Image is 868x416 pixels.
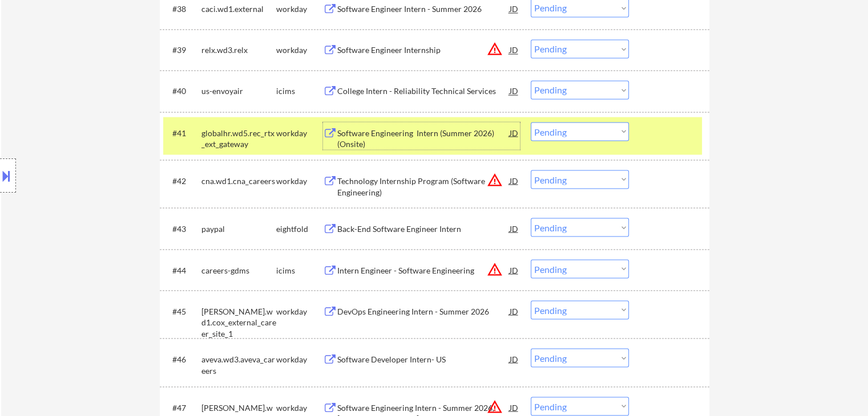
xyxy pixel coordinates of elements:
[172,353,192,365] div: #46
[201,85,276,97] div: us-envoyair
[337,223,510,234] div: Back-End Software Engineer Intern
[276,223,323,234] div: eightfold
[276,402,323,413] div: workday
[276,127,323,138] div: workday
[201,223,276,234] div: paypal
[487,172,503,187] button: warning_amber
[276,85,323,97] div: icims
[487,398,503,414] button: warning_amber
[337,44,510,56] div: Software Engineer Internship
[337,3,510,15] div: Software Engineer Intern - Summer 2026
[201,3,276,15] div: caci.wd1.external
[337,85,510,97] div: College Intern - Reliability Technical Services
[172,305,192,317] div: #45
[172,44,192,56] div: #39
[201,264,276,276] div: careers-gdms
[276,44,323,56] div: workday
[201,353,276,376] div: aveva.wd3.aveva_careers
[508,170,520,190] div: JD
[508,300,520,321] div: JD
[337,175,510,197] div: Technology Internship Program (Software Engineering)
[172,402,192,413] div: #47
[508,122,520,142] div: JD
[487,261,503,277] button: warning_amber
[337,353,510,365] div: Software Developer Intern- US
[337,305,510,317] div: DevOps Engineering Intern - Summer 2026
[276,3,323,15] div: workday
[276,353,323,365] div: workday
[508,80,520,101] div: JD
[201,305,276,339] div: [PERSON_NAME].wd1.cox_external_career_site_1
[508,218,520,238] div: JD
[201,127,276,149] div: globalhr.wd5.rec_rtx_ext_gateway
[508,348,520,369] div: JD
[337,264,510,276] div: Intern Engineer - Software Engineering
[487,41,503,57] button: warning_amber
[172,3,192,15] div: #38
[276,305,323,317] div: workday
[201,175,276,186] div: cna.wd1.cna_careers
[508,39,520,60] div: JD
[508,259,520,280] div: JD
[337,127,510,149] div: Software Engineering Intern (Summer 2026) (Onsite)
[276,264,323,276] div: icims
[276,175,323,186] div: workday
[201,44,276,56] div: relx.wd3.relx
